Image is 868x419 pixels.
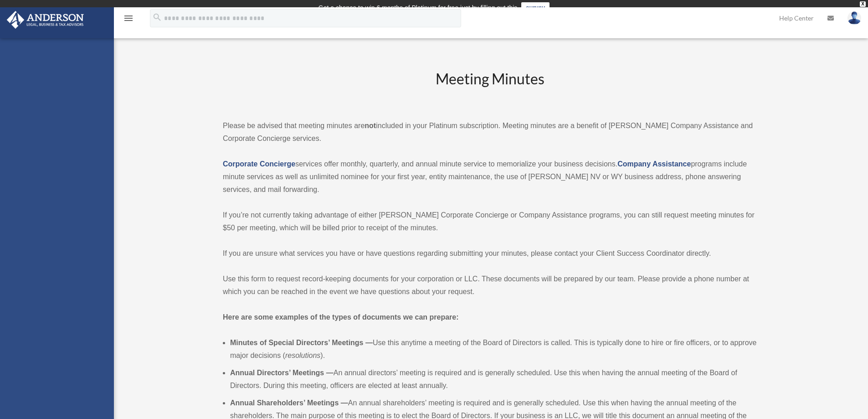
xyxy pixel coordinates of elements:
[230,336,757,362] li: Use this anytime a meeting of the Board of Directors is called. This is typically done to hire or...
[223,119,757,145] p: Please be advised that meeting minutes are included in your Platinum subscription. Meeting minute...
[230,369,334,377] b: Annual Directors’ Meetings —
[285,352,320,359] em: resolutions
[223,158,757,196] p: services offer monthly, quarterly, and annual minute service to memorialize your business decisio...
[123,16,134,24] a: menu
[365,122,376,129] strong: not
[617,160,691,168] a: Company Assistance
[860,1,866,7] div: close
[318,2,518,13] div: Get a chance to win 6 months of Platinum for free just by filling out this
[230,399,348,407] b: Annual Shareholders’ Meetings —
[223,160,295,168] a: Corporate Concierge
[223,313,459,321] strong: Here are some examples of the types of documents we can prepare:
[230,339,373,347] b: Minutes of Special Directors’ Meetings —
[847,11,861,25] img: User Pic
[123,13,134,24] i: menu
[521,2,550,13] a: survey
[230,367,757,392] li: An annual directors’ meeting is required and is generally scheduled. Use this when having the ann...
[223,247,757,260] p: If you are unsure what services you have or have questions regarding submitting your minutes, ple...
[152,12,162,22] i: search
[223,69,757,107] h2: Meeting Minutes
[223,273,757,298] p: Use this form to request record-keeping documents for your corporation or LLC. These documents wi...
[4,11,87,29] img: Anderson Advisors Platinum Portal
[223,209,757,234] p: If you’re not currently taking advantage of either [PERSON_NAME] Corporate Concierge or Company A...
